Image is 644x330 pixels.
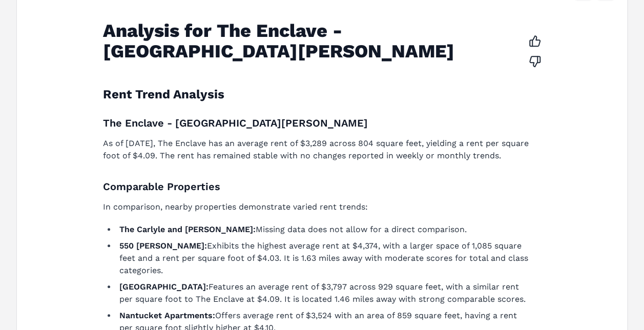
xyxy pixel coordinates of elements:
p: As of [DATE], The Enclave has an average rent of $3,289 across 804 square feet, yielding a rent p... [103,137,529,162]
li: Features an average rent of $3,797 across 929 square feet, with a similar rent per square foot to... [116,281,529,305]
strong: 550 [PERSON_NAME]: [119,241,207,251]
p: In comparison, nearby properties demonstrate varied rent trends: [103,201,529,213]
strong: [GEOGRAPHIC_DATA]: [119,282,209,292]
h3: Comparable Properties [103,178,529,195]
li: Exhibits the highest average rent at $4,374, with a larger space of 1,085 square feet and a rent ... [116,240,529,277]
li: Missing data does not allow for a direct comparison. [116,223,529,236]
h3: The Enclave - [GEOGRAPHIC_DATA][PERSON_NAME] [103,115,529,131]
strong: Nantucket Apartments: [119,311,215,320]
strong: The Carlyle and [PERSON_NAME]: [119,224,256,234]
h2: Rent Trend Analysis [103,86,529,102]
h1: Analysis for The Enclave - [GEOGRAPHIC_DATA][PERSON_NAME] [103,20,529,61]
